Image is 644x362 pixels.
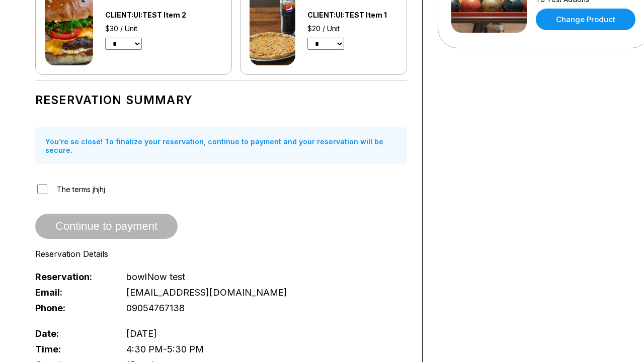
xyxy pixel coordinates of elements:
h1: Reservation Summary [35,93,407,107]
div: CLIENT:UI:TEST Item 1 [307,11,397,19]
span: Date: [35,328,110,339]
span: The terms jhjhj [57,185,105,194]
a: Change Product [536,9,635,30]
div: $30 / Unit [105,24,213,33]
span: [EMAIL_ADDRESS][DOMAIN_NAME] [126,287,287,298]
span: 09054767138 [126,303,185,313]
div: Reservation Details [35,249,407,259]
div: CLIENT:UI:TEST Item 2 [105,11,213,19]
span: 4:30 PM - 5:30 PM [126,344,204,354]
span: Email: [35,287,110,298]
span: Reservation: [35,271,110,282]
div: You’re so close! To finalize your reservation, continue to payment and your reservation will be s... [35,127,407,164]
div: $20 / Unit [307,24,397,33]
span: Phone: [35,303,110,313]
span: [DATE] [126,328,157,339]
span: Time: [35,344,110,354]
span: bowlNow test [126,271,185,282]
